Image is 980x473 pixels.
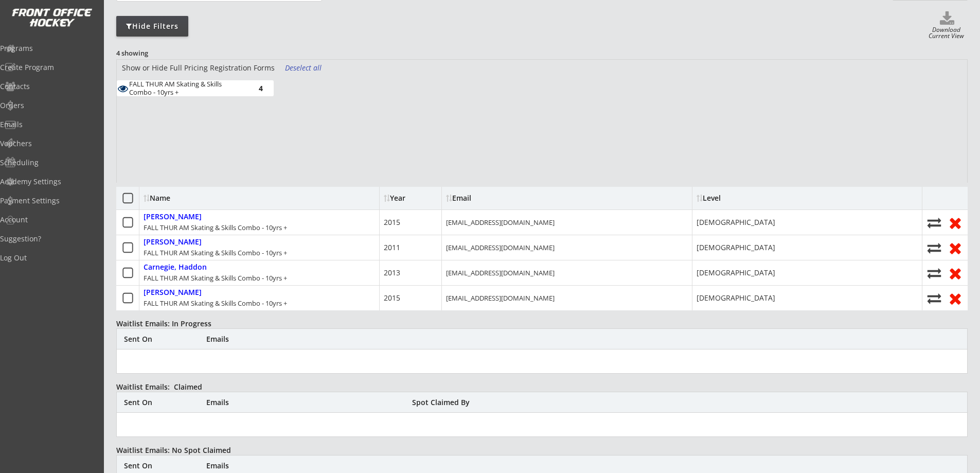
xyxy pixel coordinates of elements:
div: Emails [206,462,412,469]
div: Hide Filters [116,21,188,31]
div: 2015 [384,217,400,227]
button: Move player [926,266,942,280]
div: [EMAIL_ADDRESS][DOMAIN_NAME] [446,243,555,252]
div: 4 showing [116,48,190,58]
div: 2013 [384,268,400,278]
div: [DEMOGRAPHIC_DATA] [697,268,775,278]
div: Carnegie, Haddon [144,263,207,272]
div: FALL THUR AM Skating & Skills Combo - 10yrs + [144,223,287,232]
div: Waitlist Emails: In Progress [116,320,223,327]
div: FALL THUR AM Skating & Skills Combo - 10yrs + [129,80,242,96]
div: Sent On [124,462,206,469]
div: [EMAIL_ADDRESS][DOMAIN_NAME] [446,268,555,277]
button: Remove from roster (no refund) [947,215,964,231]
div: [DEMOGRAPHIC_DATA] [697,217,775,227]
div: Email [446,195,539,202]
div: [EMAIL_ADDRESS][DOMAIN_NAME] [446,218,555,227]
button: Remove from roster (no refund) [947,240,964,256]
div: FALL THUR AM Skating & Skills Combo - 10yrs + [144,273,287,283]
div: [PERSON_NAME] [144,288,202,297]
div: 2015 [384,293,400,303]
div: FALL THUR AM Skating & Skills Combo - 10yrs + [144,299,287,308]
button: Click to download full roster. Your browser settings may try to block it, check your security set... [926,11,968,27]
div: Year [384,195,437,202]
div: Emails [206,336,412,343]
div: Deselect all [285,63,323,73]
button: Move player [926,291,942,305]
div: Sent On [124,399,206,406]
button: Remove from roster (no refund) [947,265,964,281]
div: [PERSON_NAME] [144,213,202,221]
button: Remove from roster (no refund) [947,290,964,306]
button: Move player [926,216,942,230]
div: [DEMOGRAPHIC_DATA] [697,242,775,253]
div: FALL THUR AM Skating & Skills Combo - 10yrs + [144,248,287,257]
div: Show or Hide Full Pricing Registration Forms [117,63,280,73]
img: FOH%20White%20Logo%20Transparent.png [11,8,93,27]
div: Sent On [124,336,206,343]
div: Name [144,195,227,202]
div: Waitlist Emails: Claimed [116,383,247,391]
div: Spot Claimed By [412,399,496,406]
button: Move player [926,241,942,255]
div: 2011 [384,242,400,253]
div: Emails [206,399,412,406]
div: Level [697,195,789,202]
div: Waitlist Emails: No Spot Claimed [116,447,247,454]
div: 4 [242,84,263,92]
div: [PERSON_NAME] [144,238,202,247]
div: [DEMOGRAPHIC_DATA] [697,293,775,303]
div: [EMAIL_ADDRESS][DOMAIN_NAME] [446,293,555,303]
div: Download Current View [925,27,968,41]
